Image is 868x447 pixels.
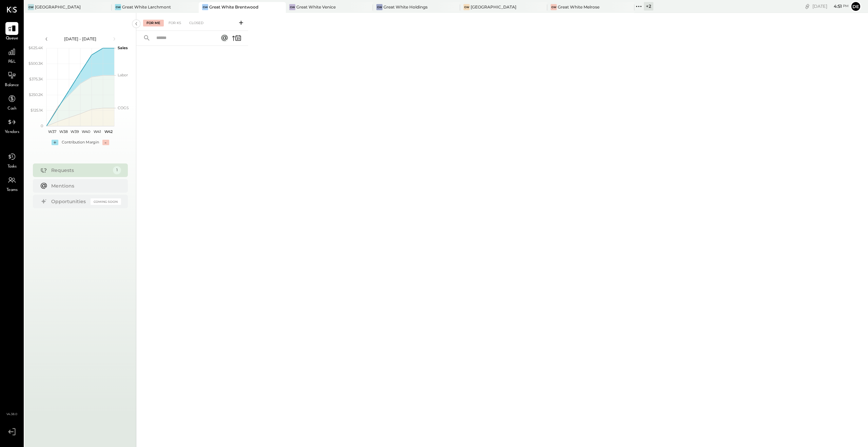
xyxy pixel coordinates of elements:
[51,182,118,189] div: Mentions
[644,2,653,11] div: + 2
[209,4,258,10] div: Great White Brentwood
[82,129,90,134] text: W40
[202,4,208,10] div: GW
[31,108,43,113] text: $125.1K
[186,20,207,26] div: Closed
[115,4,121,10] div: GW
[6,187,18,193] span: Teams
[0,174,23,193] a: Teams
[51,167,110,174] div: Requests
[41,123,43,128] text: 0
[122,4,171,10] div: Great White Larchmont
[850,1,861,12] button: De
[165,20,184,26] div: For KS
[52,36,109,42] div: [DATE] - [DATE]
[28,45,43,50] text: $625.4K
[376,4,382,10] div: GW
[143,20,164,26] div: For Me
[28,61,43,66] text: $500.3K
[7,164,17,170] span: Tasks
[7,106,16,112] span: Cash
[558,4,599,10] div: Great White Melrose
[463,4,470,10] div: GW
[0,22,23,42] a: Queue
[6,36,18,42] span: Queue
[28,4,34,10] div: GW
[94,129,101,134] text: W41
[70,129,79,134] text: W39
[48,129,56,134] text: W37
[0,150,23,170] a: Tasks
[113,166,121,174] div: 1
[0,92,23,112] a: Cash
[8,59,16,65] span: P&L
[51,198,87,205] div: Opportunities
[29,77,43,81] text: $375.3K
[296,4,336,10] div: Great White Venice
[59,129,67,134] text: W38
[471,4,516,10] div: [GEOGRAPHIC_DATA]
[35,4,81,10] div: [GEOGRAPHIC_DATA]
[804,3,811,10] div: copy link
[383,4,428,10] div: Great White Holdings
[0,45,23,65] a: P&L
[5,82,19,89] span: Balance
[0,69,23,89] a: Balance
[551,4,557,10] div: GW
[29,92,43,97] text: $250.2K
[104,129,113,134] text: W42
[91,198,121,205] div: Coming Soon
[118,45,128,50] text: Sales
[0,116,23,135] a: Vendors
[102,140,109,145] div: -
[5,129,19,135] span: Vendors
[62,140,99,145] div: Contribution Margin
[52,140,58,145] div: +
[812,3,849,9] div: [DATE]
[118,73,128,77] text: Labor
[289,4,295,10] div: GW
[118,105,129,110] text: COGS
